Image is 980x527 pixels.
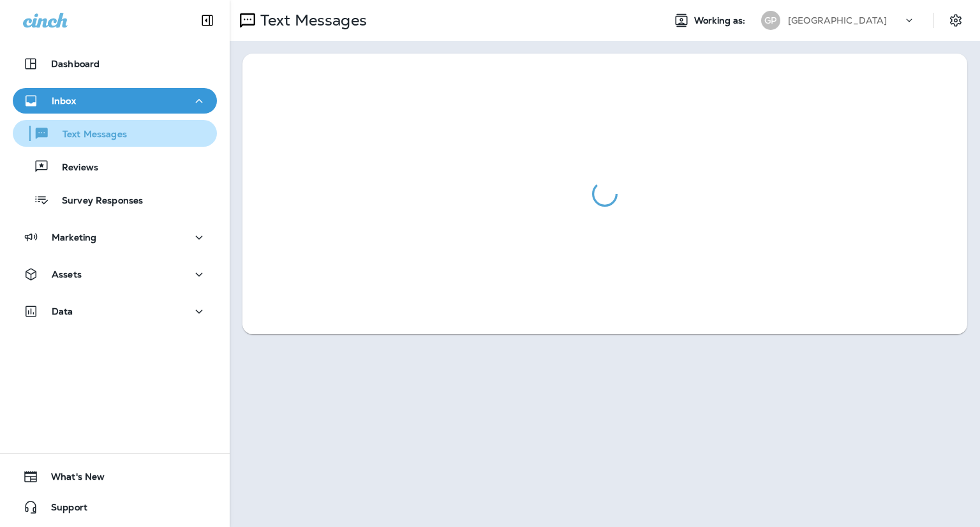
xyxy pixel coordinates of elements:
span: Support [38,502,87,517]
button: Reviews [13,153,217,180]
button: Support [13,494,217,520]
p: Inbox [52,96,76,106]
button: Data [13,299,217,324]
button: Assets [13,262,217,287]
p: Text Messages [255,11,367,30]
div: GP [761,11,780,30]
button: Marketing [13,225,217,250]
p: [GEOGRAPHIC_DATA] [788,15,887,26]
button: Inbox [13,88,217,114]
p: Assets [52,269,82,279]
span: Working as: [694,15,748,26]
button: Text Messages [13,120,217,147]
button: Dashboard [13,51,217,77]
p: Reviews [49,162,98,174]
span: What's New [38,471,105,487]
button: What's New [13,464,217,489]
button: Settings [944,9,967,32]
button: Collapse Sidebar [189,8,225,33]
p: Marketing [52,232,96,242]
button: Survey Responses [13,186,217,213]
p: Data [52,306,73,316]
p: Text Messages [50,129,127,141]
p: Survey Responses [49,195,143,207]
p: Dashboard [51,59,100,69]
